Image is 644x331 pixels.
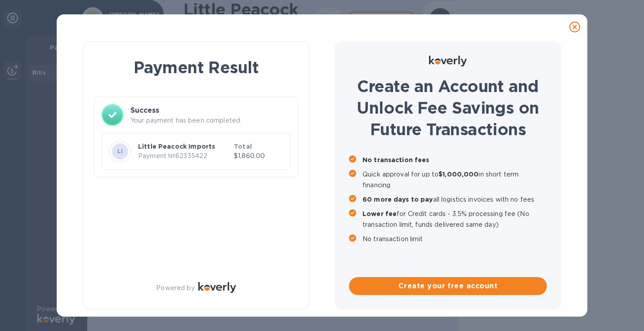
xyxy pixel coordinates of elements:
[138,142,230,151] p: Little Peacock Imports
[362,210,397,217] b: Lower fee
[234,143,252,150] b: Total
[362,194,547,205] p: all logistics invoices with no fees
[98,56,295,79] h1: Payment Result
[362,234,547,244] p: No transaction limit
[138,151,230,161] p: Payment № 62335422
[117,148,123,154] b: LI
[130,116,291,125] p: Your payment has been completed.
[130,105,291,116] h3: Success
[362,169,547,190] p: Quick approval for up to in short term financing
[349,75,547,140] h1: Create an Account and Unlock Fee Savings on Future Transactions
[198,282,236,293] img: Logo
[438,171,479,178] b: $1,000,000
[156,283,194,293] p: Powered by
[234,151,283,161] p: $1,860.00
[362,208,547,230] p: for Credit cards - 3.5% processing fee (No transaction limit, funds delivered same day)
[362,196,433,203] b: 60 more days to pay
[429,56,467,66] img: Logo
[349,277,547,295] button: Create your free account
[356,281,540,291] span: Create your free account
[362,156,429,163] b: No transaction fees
